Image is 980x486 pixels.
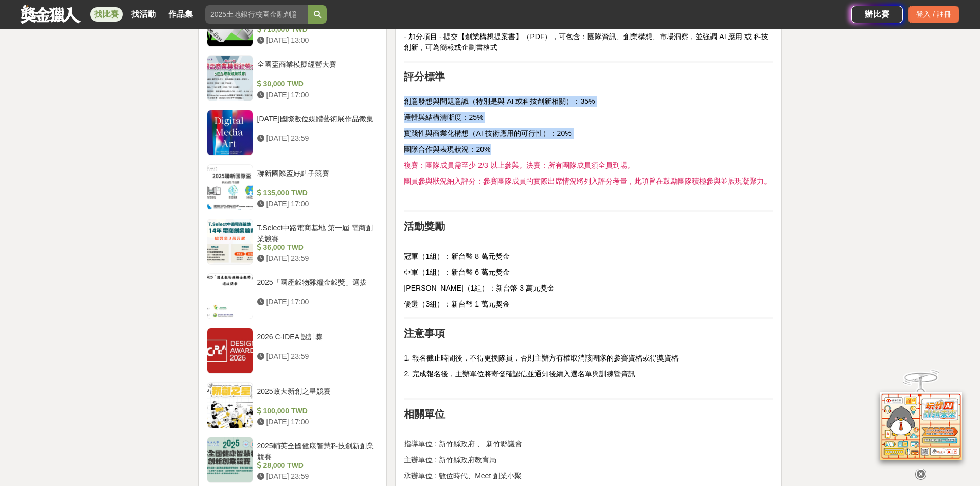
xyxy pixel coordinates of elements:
a: [DATE]國際數位媒體藝術展作品徵集 [DATE] 23:59 [207,110,379,156]
div: [DATE] 23:59 [257,133,375,144]
p: 主辦單位 : 新竹縣政府教育局 [404,455,773,465]
span: 優選（3組）：新台幣 1 萬元獎金 [404,300,509,308]
span: 邏輯與結構清晰度：25% [404,113,483,121]
span: - 加分項目 - 提交【創業構想提案書】（PDF），可包含：團隊資訊、創業構想、市場洞察，並強調 AI 應用 或 科技創新，可為簡報或企劃書格式 [404,32,768,51]
a: 2026 C-IDEA 設計獎 [DATE] 23:59 [207,328,379,374]
div: 全國盃商業模擬經營大賽 [257,59,375,79]
a: 2025政大新創之星競賽 100,000 TWD [DATE] 17:00 [207,382,379,428]
div: [DATE] 17:00 [257,89,375,100]
div: 100,000 TWD [257,406,375,417]
img: d2146d9a-e6f6-4337-9592-8cefde37ba6b.png [880,391,962,460]
a: 全國盃商業模擬經營大賽 30,000 TWD [DATE] 17:00 [207,55,379,101]
p: 承辦單位 : 數位時代、Meet 創業小聚 [404,471,773,481]
div: 2025政大新創之星競賽 [257,386,375,406]
div: T.Select中路電商基地 第一屆 電商創業競賽 [257,223,375,242]
input: 2025土地銀行校園金融創意挑戰賽：從你出發 開啟智慧金融新頁 [205,5,308,24]
div: 2026 C-IDEA 設計獎 [257,332,375,351]
span: 1. 報名截止時間後，不得更換隊員，否則主辦方有權取消該團隊的參賽資格或得獎資格 [404,354,679,362]
span: 複賽：團隊成員需至少 2/3 以上參與。決賽：所有團隊成員須全員到場。 [404,161,634,169]
a: 2025「國產穀物雜糧金穀獎」選拔 [DATE] 17:00 [207,273,379,319]
a: 2025輔英全國健康智慧科技創新創業競賽 28,000 TWD [DATE] 23:59 [207,437,379,483]
a: 找比賽 [90,7,123,22]
a: T.Select中路電商基地 第一屆 電商創業競賽 36,000 TWD [DATE] 23:59 [207,219,379,265]
div: [DATE]國際數位媒體藝術展作品徵集 [257,114,375,133]
div: 聯新國際盃好點子競賽 [257,168,375,188]
div: 715,000 TWD [257,24,375,35]
div: [DATE] 17:00 [257,417,375,427]
span: 創意發想與問題意識（特別是與 AI 或科技創新相關）：35% [404,97,595,105]
a: 找活動 [127,7,160,22]
div: [DATE] 17:00 [257,199,375,209]
div: 2025「國產穀物雜糧金穀獎」選拔 [257,277,375,297]
span: 團員參與狀況納入評分：參賽團隊成員的實際出席情況將列入評分考量，此項旨在鼓勵團隊積極參與並展現凝聚力。 [404,177,771,185]
a: 辦比賽 [851,6,903,23]
div: 135,000 TWD [257,188,375,199]
div: [DATE] 23:59 [257,351,375,362]
div: [DATE] 17:00 [257,297,375,308]
span: 冠軍（1組）：新台幣 8 萬元獎金 [404,252,509,260]
strong: 相關單位 [404,408,445,420]
div: 36,000 TWD [257,242,375,253]
div: [DATE] 13:00 [257,35,375,46]
strong: 活動獎勵 [404,221,445,232]
span: 亞軍（1組）：新台幣 6 萬元獎金 [404,268,509,276]
div: 登入 / 註冊 [908,6,959,23]
p: 指導單位 : 新竹縣政府 、 新竹縣議會 [404,439,773,449]
span: 實踐性與商業化構想（AI 技術應用的可行性）：20% [404,129,571,137]
div: 2025輔英全國健康智慧科技創新創業競賽 [257,441,375,460]
span: 團隊合作與表現狀況：20% [404,145,490,153]
div: 28,000 TWD [257,460,375,471]
div: [DATE] 23:59 [257,253,375,264]
span: [PERSON_NAME]（1組）：新台幣 3 萬元獎金 [404,284,555,292]
div: [DATE] 23:59 [257,471,375,482]
strong: 注意事項 [404,328,445,339]
strong: 評分標準 [404,71,445,82]
a: 聯新國際盃好點子競賽 135,000 TWD [DATE] 17:00 [207,164,379,210]
a: 作品集 [164,7,197,22]
span: 2. 完成報名後，主辦單位將寄發確認信並通知後續入選名單與訓練營資訊 [404,370,635,378]
div: 30,000 TWD [257,79,375,89]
